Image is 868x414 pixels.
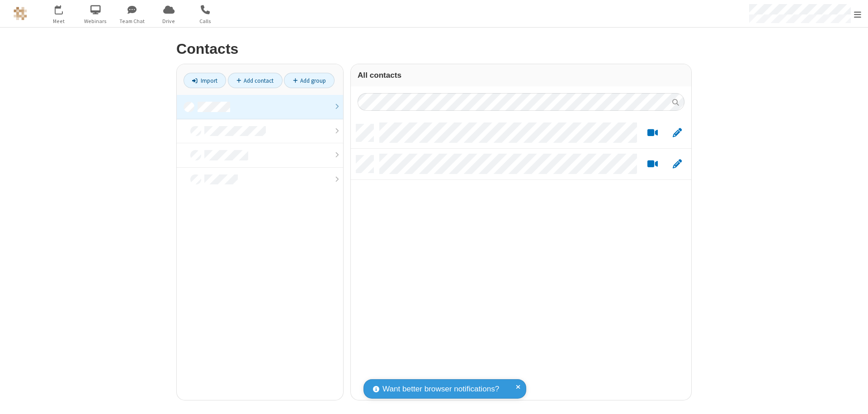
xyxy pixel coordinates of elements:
button: Edit [668,127,686,139]
a: Add contact [228,73,283,88]
span: Calls [189,17,222,25]
button: Edit [668,159,686,170]
iframe: Chat [845,390,861,408]
div: grid [351,118,691,400]
span: Drive [152,17,186,25]
a: Add group [284,73,335,88]
img: QA Selenium DO NOT DELETE OR CHANGE [14,7,27,20]
a: Import [184,73,226,88]
span: Want better browser notifications? [382,383,499,395]
button: Start a video meeting [644,127,661,139]
div: 1 [61,5,67,12]
span: Webinars [79,17,113,25]
h3: All contacts [358,71,684,80]
button: Start a video meeting [644,159,661,170]
span: Meet [42,17,76,25]
span: Team Chat [115,17,149,25]
h2: Contacts [176,41,692,57]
